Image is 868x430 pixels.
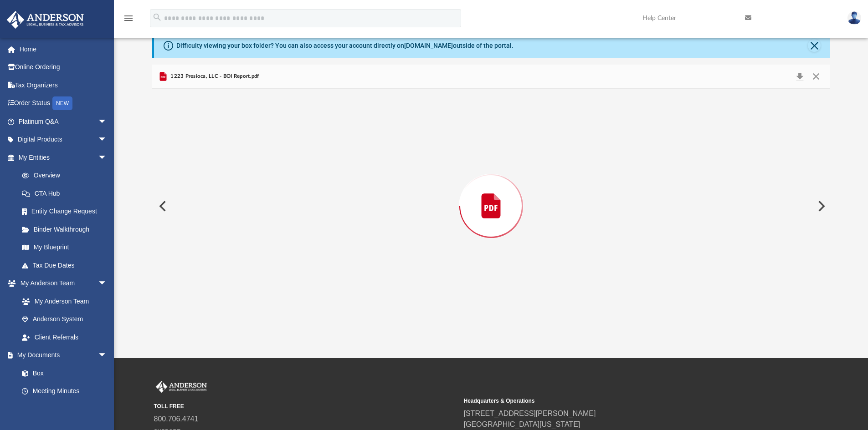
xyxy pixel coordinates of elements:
small: Headquarters & Operations [464,397,767,405]
a: Order StatusNEW [6,94,121,113]
button: Previous File [152,193,172,219]
a: My Anderson Teamarrow_drop_down [6,274,116,293]
a: [DOMAIN_NAME] [404,42,453,49]
span: arrow_drop_down [98,346,116,365]
a: Client Referrals [13,328,116,346]
a: My Blueprint [13,238,116,257]
a: Tax Organizers [6,76,121,94]
img: Anderson Advisors Platinum Portal [154,381,209,393]
a: Meeting Minutes [13,382,116,400]
button: Close [808,70,824,83]
div: NEW [52,96,72,110]
a: Home [6,40,121,58]
a: [STREET_ADDRESS][PERSON_NAME] [464,410,596,417]
a: Digital Productsarrow_drop_down [6,131,121,149]
img: Anderson Advisors Platinum Portal [4,11,87,29]
a: Platinum Q&Aarrow_drop_down [6,112,121,131]
a: Entity Change Request [13,202,121,221]
a: My Entitiesarrow_drop_down [6,148,121,167]
div: Preview [152,65,831,324]
span: arrow_drop_down [98,131,116,149]
div: Difficulty viewing your box folder? You can also access your account directly on outside of the p... [176,41,514,51]
span: 1223 Presioca, LLC - BOI Report.pdf [169,72,259,81]
span: arrow_drop_down [98,274,116,293]
span: arrow_drop_down [98,112,116,131]
a: My Anderson Team [13,292,112,310]
a: [GEOGRAPHIC_DATA][US_STATE] [464,420,580,428]
button: Download [791,70,808,83]
small: TOLL FREE [154,402,457,410]
i: menu [123,13,134,24]
a: Overview [13,167,121,185]
button: Next File [811,193,831,219]
button: Close [808,39,821,52]
a: menu [123,17,134,24]
a: Online Ordering [6,58,121,76]
a: CTA Hub [13,184,121,202]
a: Tax Due Dates [13,256,121,274]
a: Box [13,364,112,382]
i: search [152,12,162,22]
span: arrow_drop_down [98,148,116,167]
a: 800.706.4741 [154,415,199,423]
img: User Pic [847,11,861,25]
a: My Documentsarrow_drop_down [6,346,116,364]
a: Anderson System [13,310,116,329]
a: Binder Walkthrough [13,220,121,238]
